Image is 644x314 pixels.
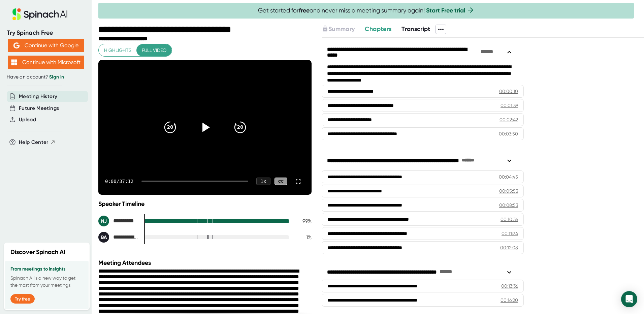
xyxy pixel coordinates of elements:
div: Meeting Attendees [98,259,313,266]
div: Bailey, Brooke A [98,232,139,243]
button: Full video [136,44,172,57]
div: 0:00 / 37:12 [105,179,133,184]
div: 00:02:42 [500,116,518,123]
span: Highlights [104,46,131,55]
span: Chapters [365,25,391,33]
div: 00:03:50 [499,130,518,137]
div: Noll, Judi [98,216,139,226]
button: Continue with Google [8,39,84,52]
div: 1 x [256,178,270,185]
span: Get started for and never miss a meeting summary again! [258,7,475,14]
span: Help Center [19,138,49,146]
div: Have an account? [7,74,85,80]
a: Sign in [49,74,64,80]
div: 00:04:45 [499,174,518,180]
button: Meeting History [19,93,57,100]
div: CC [275,178,287,185]
p: Spinach AI is a new way to get the most from your meetings [10,275,83,289]
div: 00:16:20 [501,297,518,304]
div: 99 % [295,218,312,224]
div: 00:13:36 [501,283,518,289]
button: Help Center [19,138,56,146]
span: Full video [142,46,166,55]
span: Transcript [401,25,430,33]
h3: From meetings to insights [10,266,83,272]
a: Start Free trial [426,7,465,14]
b: free [299,7,310,14]
img: Aehbyd4JwY73AAAAAElFTkSuQmCC [13,42,20,49]
div: 00:12:08 [500,244,518,251]
button: Transcript [401,25,430,34]
div: 1 % [295,234,312,241]
div: Speaker Timeline [98,200,312,208]
div: NJ [98,216,109,226]
div: 00:11:34 [502,230,518,237]
button: Future Meetings [19,104,59,112]
button: Summary [322,25,355,34]
button: Chapters [365,25,391,34]
div: Upgrade to access [322,25,365,34]
h2: Discover Spinach AI [10,248,65,257]
span: Summary [328,25,355,33]
div: 00:10:36 [501,216,518,223]
button: Try free [10,294,35,304]
div: 00:00:10 [499,88,518,95]
div: Try Spinach Free [7,29,85,37]
button: Upload [19,116,36,124]
div: 00:01:39 [501,102,518,109]
button: Continue with Microsoft [8,56,84,69]
div: 00:08:53 [499,202,518,209]
div: Open Intercom Messenger [621,291,637,307]
div: 00:05:53 [499,188,518,194]
button: Highlights [99,44,137,57]
div: BA [98,232,109,243]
